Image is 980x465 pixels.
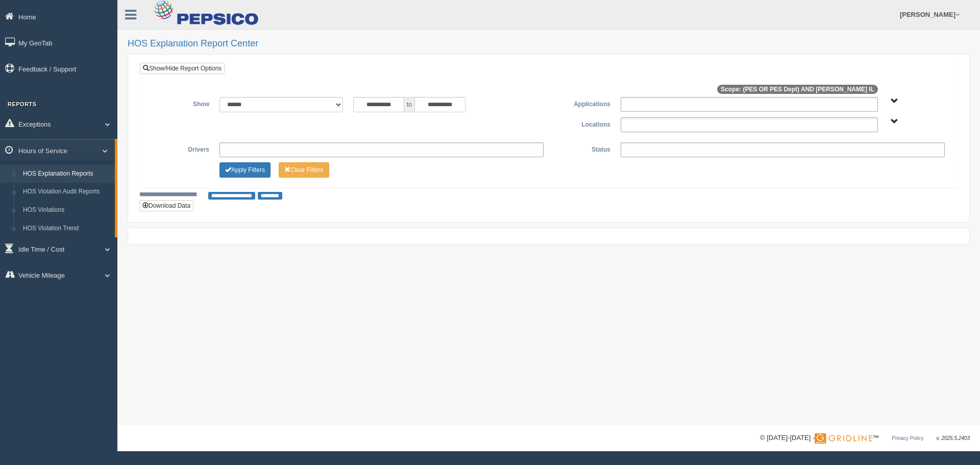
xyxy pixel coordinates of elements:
[549,117,616,130] label: Locations
[760,433,970,444] div: © [DATE]-[DATE] - ™
[937,435,970,441] span: v. 2025.5.2403
[404,97,414,112] span: to
[148,142,214,155] label: Drivers
[18,165,115,183] a: HOS Explanation Reports
[717,85,878,94] span: Scope: (PES OR PES Dept) AND [PERSON_NAME] IL
[892,435,923,441] a: Privacy Policy
[148,97,214,109] label: Show
[549,142,616,155] label: Status
[140,63,225,74] a: Show/Hide Report Options
[128,39,970,49] h2: HOS Explanation Report Center
[815,433,872,444] img: Gridline
[18,183,115,201] a: HOS Violation Audit Reports
[18,219,115,238] a: HOS Violation Trend
[549,97,616,109] label: Applications
[139,200,193,211] button: Download Data
[219,162,271,178] button: Change Filter Options
[279,162,329,178] button: Change Filter Options
[18,201,115,219] a: HOS Violations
